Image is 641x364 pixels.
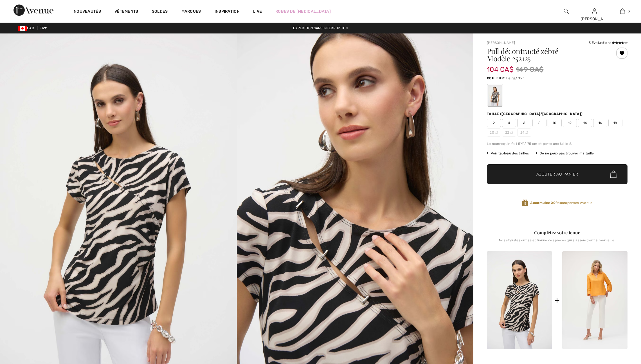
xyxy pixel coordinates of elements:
span: 104 CA$ [487,60,514,73]
span: Ajouter au panier [536,171,578,177]
span: 6 [517,119,531,127]
img: recherche [564,8,569,15]
span: Voir tableau des tailles [487,151,529,156]
span: 2 [487,119,501,127]
a: Nouveautés [74,9,101,15]
a: Soldes [152,9,168,15]
span: Beige/Noir [506,76,524,80]
span: 20 [487,128,501,137]
img: ring-m.svg [510,131,513,134]
span: 16 [593,119,607,127]
img: Canadian Dollar [18,26,27,31]
img: Jean Évasé Taille Moyenne modèle 252926X [562,251,627,349]
span: 22 [502,128,516,137]
span: 3 [628,9,630,14]
img: Mon panier [620,8,625,15]
img: Pull Décontracté Zébré modèle 252125 [487,251,552,349]
span: 10 [548,119,562,127]
span: 18 [608,119,622,127]
div: Taille ([GEOGRAPHIC_DATA]/[GEOGRAPHIC_DATA]): [487,111,585,116]
div: [PERSON_NAME] [581,16,608,22]
div: Beige/Noir [488,85,502,106]
span: CAD [18,26,36,30]
span: 14 [578,119,592,127]
span: Inspiration [215,9,240,15]
a: [PERSON_NAME] [487,41,515,45]
img: ring-m.svg [495,131,498,134]
img: 1ère Avenue [14,5,53,16]
span: 149 CA$ [516,64,543,75]
div: Complétez votre tenue [487,229,627,236]
a: Vêtements [114,9,138,15]
a: Live [253,8,262,14]
span: FR [40,26,47,30]
img: Récompenses Avenue [522,199,528,207]
h1: Pull décontracté zébré Modèle 252125 [487,48,604,62]
img: Bag.svg [610,170,617,178]
img: ring-m.svg [525,131,528,134]
div: + [554,294,560,307]
div: Je ne peux pas trouver ma taille [536,151,594,156]
a: Robes de [MEDICAL_DATA] [275,8,331,14]
a: Se connecter [592,8,597,14]
a: 3 [609,8,636,15]
img: Mes infos [592,8,597,15]
strong: Accumulez 20 [530,201,555,205]
span: 12 [563,119,577,127]
span: 8 [532,119,546,127]
span: 4 [502,119,516,127]
div: Nos stylistes ont sélectionné ces pièces qui s'assemblent à merveille. [487,238,627,247]
span: Récompenses Avenue [530,200,592,205]
div: Le mannequin fait 5'9"/175 cm et porte une taille 6. [487,141,627,146]
a: Marques [181,9,201,15]
span: 24 [517,128,531,137]
button: Ajouter au panier [487,164,627,184]
span: Couleur: [487,76,505,80]
div: 3 Évaluations [589,40,627,45]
